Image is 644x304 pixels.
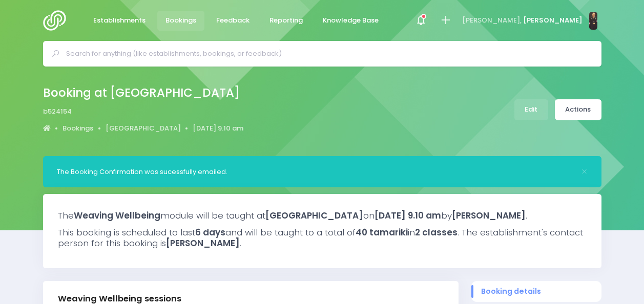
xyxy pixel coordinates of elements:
strong: [DATE] 9.10 am [375,209,441,222]
strong: 2 classes [415,226,458,238]
a: Establishments [85,11,154,31]
img: N [589,12,597,30]
span: Feedback [216,15,250,26]
a: Bookings [63,123,93,134]
img: Logo [43,10,72,31]
span: Booking details [481,286,591,297]
strong: [GEOGRAPHIC_DATA] [265,209,363,222]
a: Reporting [261,11,311,31]
span: [PERSON_NAME] [523,15,583,26]
strong: Weaving Wellbeing [74,209,160,222]
button: Close [581,168,588,175]
a: [GEOGRAPHIC_DATA] [106,123,181,134]
a: [DATE] 9.10 am [193,123,243,134]
span: Establishments [93,15,146,26]
input: Search for anything (like establishments, bookings, or feedback) [66,46,587,61]
span: Bookings [165,15,196,26]
h3: Weaving Wellbeing sessions [58,294,181,304]
a: Bookings [157,11,205,31]
h3: This booking is scheduled to last and will be taught to a total of in . The establishment's conta... [58,227,587,248]
a: Booking details [471,281,601,302]
a: Actions [555,99,601,120]
strong: [PERSON_NAME] [166,237,240,249]
h3: The module will be taught at on by . [58,210,587,221]
strong: [PERSON_NAME] [452,209,526,222]
strong: 6 days [195,226,225,238]
span: Knowledge Base [323,15,379,26]
a: Edit [514,99,548,120]
span: [PERSON_NAME], [462,15,522,26]
a: Feedback [208,11,258,31]
span: b524154 [43,106,72,117]
a: Knowledge Base [315,11,387,31]
div: The Booking Confirmation was sucessfully emailed. [57,167,574,177]
strong: 40 tamariki [356,226,408,238]
span: Reporting [269,15,303,26]
h2: Booking at [GEOGRAPHIC_DATA] [43,86,240,100]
